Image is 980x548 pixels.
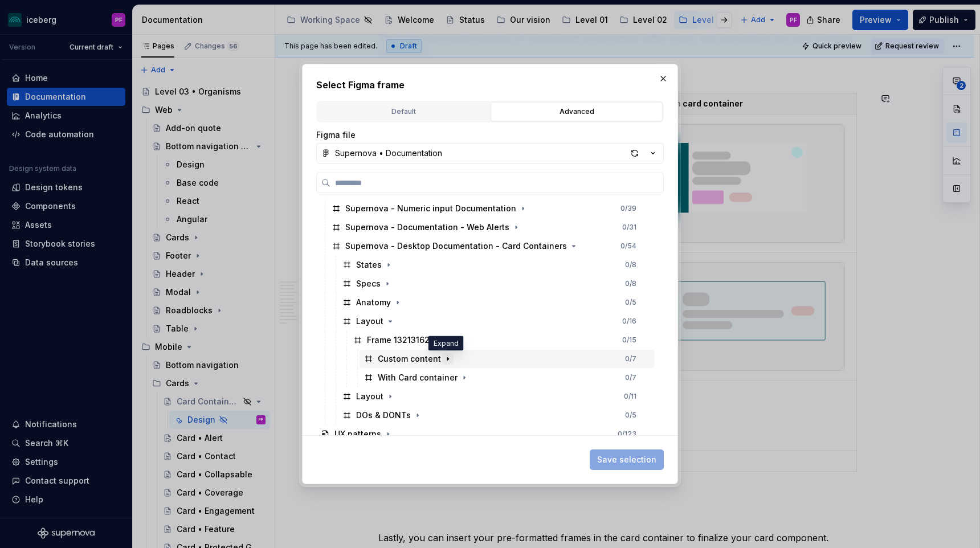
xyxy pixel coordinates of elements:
div: 0 / 5 [625,411,636,420]
div: Anatomy [356,297,391,308]
div: 0 / 11 [624,392,636,401]
div: 0 / 123 [618,430,636,439]
div: Supernova - Documentation - Web Alerts [345,222,509,233]
div: DOs & DONTs [356,410,411,421]
div: Supernova - Desktop Documentation - Card Containers [345,240,567,252]
div: States [356,259,382,271]
div: Layout [356,391,383,402]
label: Figma file [316,129,356,141]
div: Frame 1321316245 [367,334,440,346]
div: 0 / 8 [625,279,636,288]
div: With Card container [378,372,458,383]
div: 0 / 7 [625,373,636,382]
div: UX patterns [334,428,381,440]
div: 0 / 54 [620,242,636,251]
div: 0 / 31 [622,223,636,232]
div: 0 / 16 [622,317,636,326]
div: 0 / 7 [625,354,636,363]
div: Default [321,106,485,117]
button: Supernova • Documentation [316,143,664,163]
div: Advanced [495,106,659,117]
div: Custom content [378,353,441,365]
div: 0 / 5 [625,298,636,307]
div: Specs [356,278,381,289]
div: 0 / 39 [620,204,636,213]
div: 0 / 8 [625,260,636,269]
h2: Select Figma frame [316,78,664,92]
div: 0 / 15 [622,336,636,345]
div: Layout [356,316,383,327]
div: Expand [428,336,464,351]
div: Supernova - Numeric input Documentation [345,203,516,214]
div: Supernova • Documentation [335,148,442,159]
